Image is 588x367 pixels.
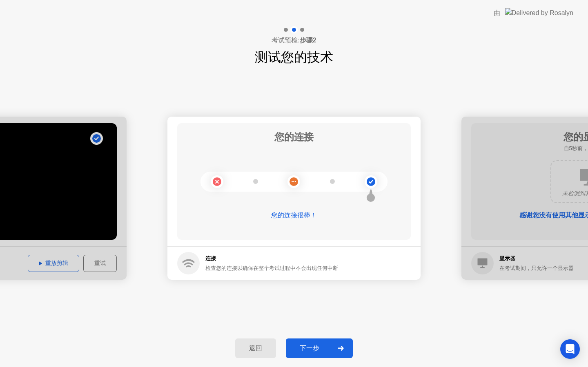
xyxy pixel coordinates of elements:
[235,338,276,358] button: 返回
[286,338,353,358] button: 下一步
[255,47,333,67] h1: 测试您的技术
[274,130,314,144] h1: 您的连接
[505,8,573,18] img: Delivered by Rosalyn
[300,37,316,44] b: 步骤2
[560,339,580,359] div: Open Intercom Messenger
[177,210,411,220] div: 您的连接很棒！
[272,35,316,45] h4: 考试预检:
[494,8,500,18] div: 由
[288,344,331,353] div: 下一步
[205,254,338,263] h5: 连接
[238,344,274,353] div: 返回
[205,264,338,272] div: 检查您的连接以确保在整个考试过程中不会出现任何中断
